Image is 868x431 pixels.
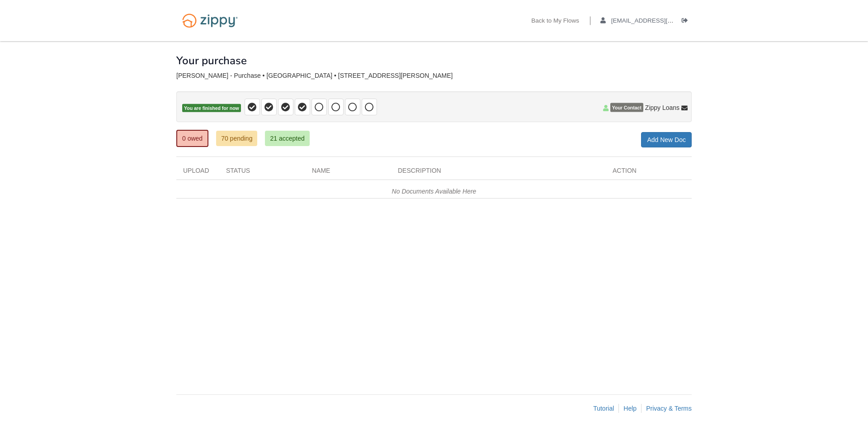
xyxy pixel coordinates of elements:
[182,104,241,113] span: You are finished for now
[176,55,247,66] h1: Your purchase
[531,17,579,26] a: Back to My Flows
[641,132,692,147] a: Add New Doc
[305,166,391,180] div: Name
[645,103,679,112] span: Zippy Loans
[606,166,692,180] div: Action
[646,405,692,412] a: Privacy & Terms
[176,72,692,80] div: [PERSON_NAME] - Purchase • [GEOGRAPHIC_DATA] • [STREET_ADDRESS][PERSON_NAME]
[600,17,715,26] a: edit profile
[611,17,715,24] span: aaboley88@icloud.com
[216,131,257,146] a: 70 pending
[593,405,614,412] a: Tutorial
[176,9,244,32] img: Logo
[176,130,208,147] a: 0 owed
[623,405,637,412] a: Help
[610,103,643,112] span: Your Contact
[682,17,692,26] a: Log out
[219,166,305,180] div: Status
[392,188,476,195] em: No Documents Available Here
[265,131,309,146] a: 21 accepted
[391,166,606,180] div: Description
[176,166,219,180] div: Upload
